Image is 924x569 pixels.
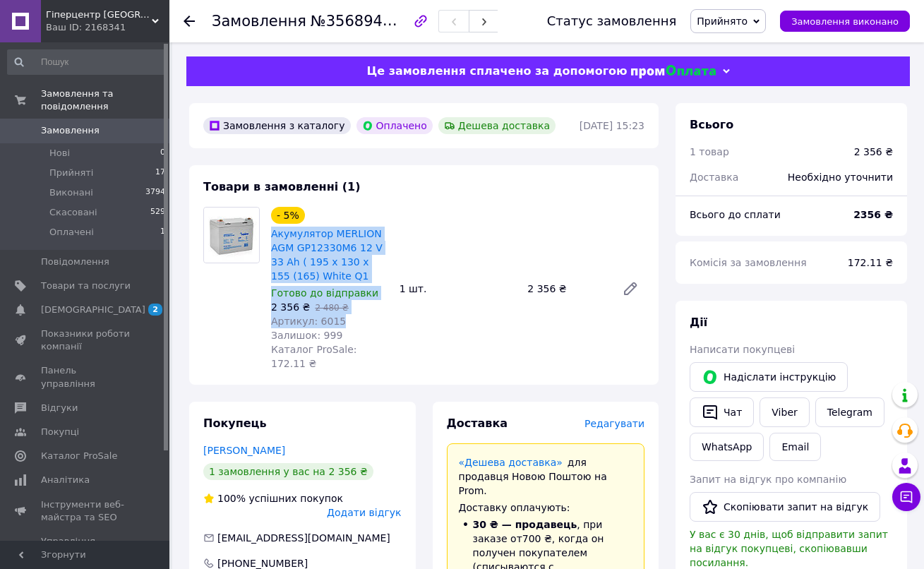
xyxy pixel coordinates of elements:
[791,16,899,27] span: Замовлення виконано
[41,256,109,268] span: Повідомлення
[217,532,390,544] span: [EMAIL_ADDRESS][DOMAIN_NAME]
[49,167,93,179] span: Прийняті
[7,49,167,75] input: Пошук
[271,207,305,224] div: - 5%
[41,498,131,524] span: Інструменти веб-майстра та SEO
[271,344,356,369] span: Каталог ProSale: 172.11 ₴
[631,65,716,78] img: evopay logo
[160,226,165,239] span: 1
[41,304,145,316] span: [DEMOGRAPHIC_DATA]
[41,450,117,462] span: Каталог ProSale
[150,206,165,219] span: 529
[46,8,152,21] span: Гіперцентр Одеса - електроінструмент, такелаж, торгове обладнання
[160,147,165,160] span: 0
[204,208,259,263] img: Акумулятор MERLION AGM GP12330M6 12 V 33 Ah ( 195 x 130 x 155 (165) White Q1
[49,206,97,219] span: Скасовані
[41,328,131,353] span: Показники роботи компанії
[49,226,94,239] span: Оплачені
[366,64,627,78] span: Це замовлення сплачено за допомогою
[854,145,893,159] div: 2 356 ₴
[547,14,677,28] div: Статус замовлення
[271,330,342,341] span: Залишок: 999
[616,275,644,303] a: Редагувати
[690,172,738,183] span: Доставка
[690,118,733,131] span: Всього
[769,433,821,461] button: Email
[49,186,93,199] span: Виконані
[394,279,522,299] div: 1 шт.
[853,209,893,220] b: 2356 ₴
[522,279,611,299] div: 2 356 ₴
[473,519,577,530] span: 30 ₴ — продавець
[155,167,165,179] span: 17
[690,146,729,157] span: 1 товар
[697,16,748,27] span: Прийнято
[327,507,401,518] span: Додати відгук
[203,445,285,456] a: [PERSON_NAME]
[148,304,162,316] span: 2
[690,474,846,485] span: Запит на відгук про компанію
[356,117,433,134] div: Оплачено
[459,455,633,498] div: для продавця Новою Поштою на Prom.
[41,402,78,414] span: Відгуки
[779,162,901,193] div: Необхідно уточнити
[690,397,754,427] button: Чат
[46,21,169,34] div: Ваш ID: 2168341
[760,397,809,427] a: Viber
[690,433,764,461] a: WhatsApp
[815,397,884,427] a: Telegram
[584,418,644,429] span: Редагувати
[203,117,351,134] div: Замовлення з каталогу
[271,287,378,299] span: Готово до відправки
[145,186,165,199] span: 3794
[690,362,848,392] button: Надіслати інструкцію
[438,117,556,134] div: Дешева доставка
[690,316,707,329] span: Дії
[41,280,131,292] span: Товари та послуги
[203,463,373,480] div: 1 замовлення у вас на 2 356 ₴
[447,417,508,430] span: Доставка
[690,529,888,568] span: У вас є 30 днів, щоб відправити запит на відгук покупцеві, скопіювавши посилання.
[690,344,795,355] span: Написати покупцеві
[315,303,348,313] span: 2 480 ₴
[184,14,195,28] div: Повернутися назад
[203,180,361,193] span: Товари в замовленні (1)
[580,120,644,131] time: [DATE] 15:23
[41,364,131,390] span: Панель управління
[271,316,346,327] span: Артикул: 6015
[459,457,563,468] a: «Дешева доставка»
[217,493,246,504] span: 100%
[41,88,169,113] span: Замовлення та повідомлення
[892,483,920,511] button: Чат з покупцем
[459,501,633,515] div: Доставку оплачують:
[780,11,910,32] button: Замовлення виконано
[203,417,267,430] span: Покупець
[690,257,807,268] span: Комісія за замовлення
[848,257,893,268] span: 172.11 ₴
[311,12,411,30] span: №356894903
[271,301,310,313] span: 2 356 ₴
[41,124,100,137] span: Замовлення
[690,209,781,220] span: Всього до сплати
[41,426,79,438] span: Покупці
[212,13,306,30] span: Замовлення
[690,492,880,522] button: Скопіювати запит на відгук
[271,228,383,282] a: Акумулятор MERLION AGM GP12330M6 12 V 33 Ah ( 195 x 130 x 155 (165) White Q1
[203,491,343,505] div: успішних покупок
[41,535,131,561] span: Управління сайтом
[49,147,70,160] span: Нові
[41,474,90,486] span: Аналітика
